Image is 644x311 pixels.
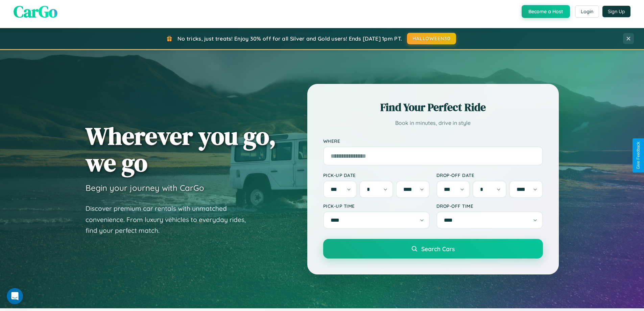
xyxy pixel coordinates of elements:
label: Pick-up Date [323,172,430,178]
button: HALLOWEEN30 [407,33,456,44]
h1: Wherever you go, we go [86,123,276,176]
label: Drop-off Date [436,172,543,178]
button: Become a Host [522,5,570,18]
div: Give Feedback [636,142,641,169]
label: Where [323,138,543,144]
span: No tricks, just treats! Enjoy 30% off for all Silver and Gold users! Ends [DATE] 1pm PT. [177,35,402,42]
span: Search Cars [421,245,455,252]
h2: Find Your Perfect Ride [323,100,543,115]
button: Sign Up [602,6,630,17]
span: CarGo [14,0,57,23]
h3: Begin your journey with CarGo [86,183,204,193]
iframe: Intercom live chat [7,288,23,304]
p: Discover premium car rentals with unmatched convenience. From luxury vehicles to everyday rides, ... [86,203,255,236]
p: Book in minutes, drive in style [323,118,543,128]
label: Pick-up Time [323,203,430,209]
button: Search Cars [323,239,543,259]
button: Login [575,5,599,18]
label: Drop-off Time [436,203,543,209]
